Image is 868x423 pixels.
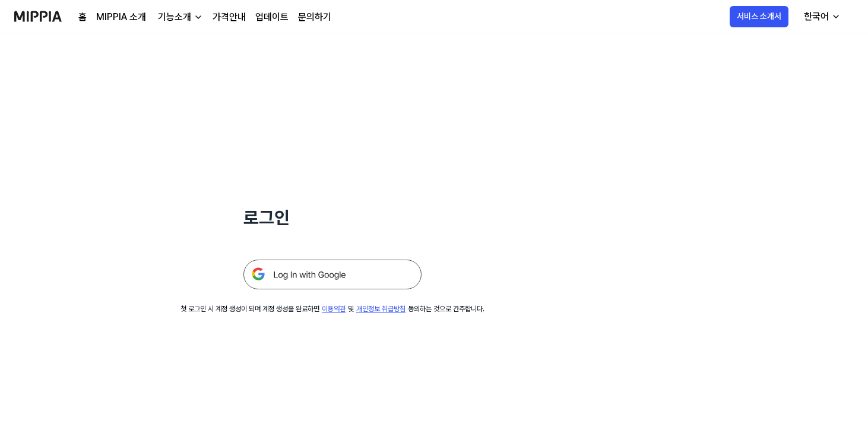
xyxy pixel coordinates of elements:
a: 가격안내 [213,10,246,24]
img: 구글 로그인 버튼 [243,260,422,289]
div: 첫 로그인 시 계정 생성이 되며 계정 생성을 완료하면 및 동의하는 것으로 간주합니다. [180,304,484,314]
img: down [194,12,203,22]
a: 업데이트 [255,10,289,24]
a: 홈 [78,10,87,24]
a: 이용약관 [322,305,346,313]
button: 서비스 소개서 [730,6,788,27]
div: 기능소개 [156,10,194,24]
button: 기능소개 [156,10,203,24]
a: 개인정보 취급방침 [356,305,406,313]
div: 한국어 [802,10,831,24]
a: MIPPIA 소개 [96,10,146,24]
h1: 로그인 [243,204,422,231]
a: 문의하기 [298,10,331,24]
button: 한국어 [794,5,848,29]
